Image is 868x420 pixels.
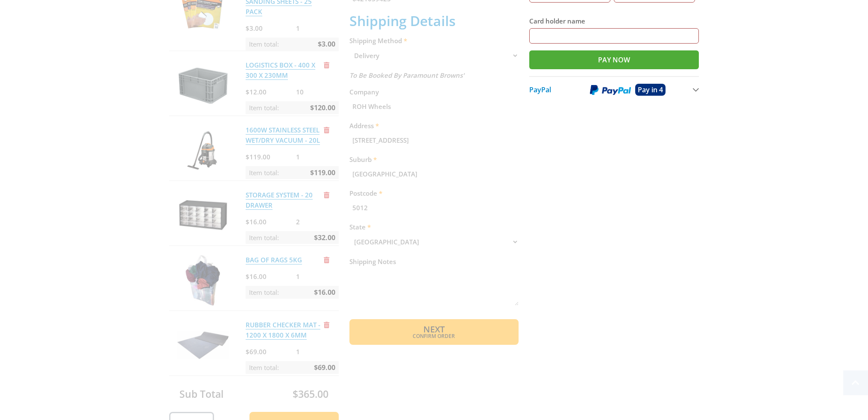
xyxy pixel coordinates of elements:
span: Pay in 4 [638,85,663,94]
input: Pay Now [529,50,699,69]
label: Card holder name [529,16,699,26]
img: PayPal [590,85,631,95]
span: PayPal [529,85,551,94]
button: PayPal Pay in 4 [529,76,699,103]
